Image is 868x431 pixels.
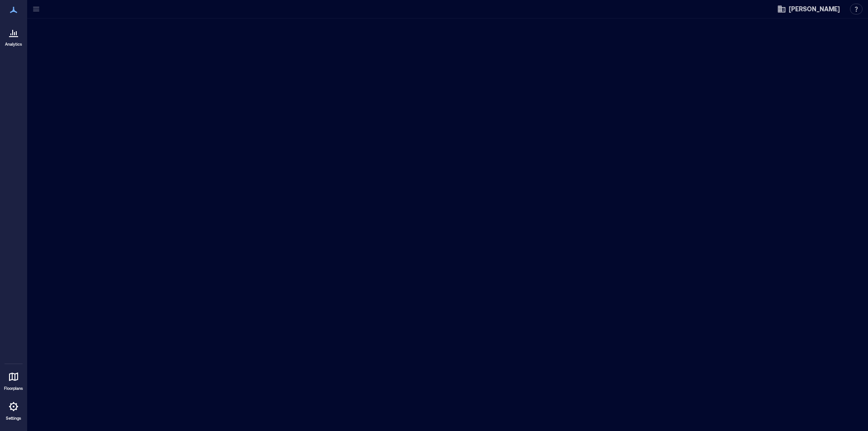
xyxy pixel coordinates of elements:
button: [PERSON_NAME] [774,2,843,16]
span: [PERSON_NAME] [789,5,840,14]
p: Analytics [5,42,22,47]
a: Settings [3,396,24,424]
a: Analytics [2,22,25,50]
p: Settings [6,416,21,421]
a: Floorplans [1,366,26,394]
p: Floorplans [4,386,23,391]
